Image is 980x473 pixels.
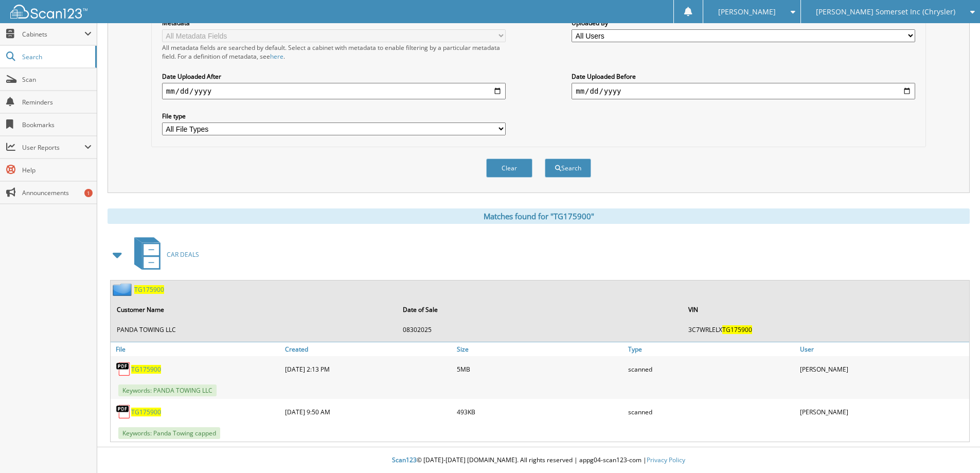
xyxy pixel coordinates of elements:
[398,299,683,320] th: Date of Sale
[162,72,506,81] label: Date Uploaded After
[398,321,683,338] td: 08302025
[722,325,752,334] span: TG175900
[797,359,969,379] div: [PERSON_NAME]
[454,342,626,356] a: Size
[545,159,591,178] button: Search
[131,365,161,374] a: TG175900
[454,401,626,422] div: 493KB
[626,342,797,356] a: Type
[572,83,915,99] input: end
[162,83,506,99] input: start
[128,234,199,275] a: CAR DEALS
[454,359,626,379] div: 5MB
[683,321,968,338] td: 3C7WRLELX
[816,9,955,15] span: [PERSON_NAME] Somerset Inc (Chrysler)
[116,361,131,377] img: PDF.png
[718,9,776,15] span: [PERSON_NAME]
[797,342,969,356] a: User
[486,159,532,178] button: Clear
[162,43,506,61] div: All metadata fields are searched by default. Select a cabinet with metadata to enable filtering b...
[134,285,164,294] a: TG175900
[626,401,797,422] div: scanned
[683,299,968,320] th: VIN
[116,404,131,419] img: PDF.png
[22,98,92,107] span: Reminders
[111,342,282,356] a: File
[22,75,92,84] span: Scan
[22,52,90,61] span: Search
[626,359,797,379] div: scanned
[22,166,92,174] span: Help
[10,5,87,19] img: scan123-logo-white.svg
[112,321,397,338] td: PANDA TOWING LLC
[282,359,454,379] div: [DATE] 2:13 PM
[84,189,93,197] div: 1
[929,424,980,473] iframe: Chat Widget
[22,30,84,39] span: Cabinets
[572,72,915,81] label: Date Uploaded Before
[131,408,161,416] a: TG175900
[167,250,199,259] span: CAR DEALS
[270,52,283,61] a: here
[162,112,506,120] label: File type
[118,427,220,439] span: Keywords: Panda Towing capped
[22,120,92,129] span: Bookmarks
[22,143,84,152] span: User Reports
[22,188,92,197] span: Announcements
[282,401,454,422] div: [DATE] 9:50 AM
[112,299,397,320] th: Customer Name
[392,456,417,464] span: Scan123
[108,208,970,224] div: Matches found for "TG175900"
[113,283,134,296] img: folder2.png
[647,456,685,464] a: Privacy Policy
[118,384,217,396] span: Keywords: PANDA TOWING LLC
[797,401,969,422] div: [PERSON_NAME]
[97,448,980,473] div: © [DATE]-[DATE] [DOMAIN_NAME]. All rights reserved | appg04-scan123-com |
[282,342,454,356] a: Created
